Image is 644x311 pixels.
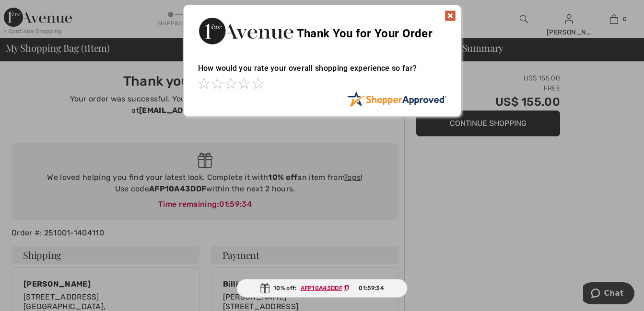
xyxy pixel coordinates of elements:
span: 01:59:34 [359,284,384,292]
span: Thank You for Your Order [297,27,433,40]
span: Chat [21,7,41,15]
img: Gift.svg [260,283,269,293]
img: x [445,10,456,22]
div: 10% off: [236,279,408,298]
div: How would you rate your overall shopping experience so far? [198,54,446,91]
ins: AFP10A43DDF [301,285,342,291]
img: Thank You for Your Order [198,15,294,47]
